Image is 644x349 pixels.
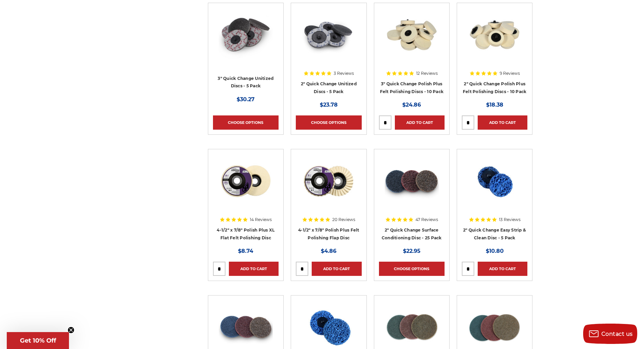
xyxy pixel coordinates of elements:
[379,262,445,276] a: Choose Options
[486,248,504,254] span: $10.80
[68,327,74,333] button: Close teaser
[218,76,273,89] a: 3" Quick Change Unitized Discs - 5 Pack
[416,71,438,75] span: 12 Reviews
[402,102,421,108] span: $24.86
[219,154,273,208] img: 4.5 inch extra thick felt disc
[478,115,527,130] a: Add to Cart
[380,81,444,94] a: 3" Quick Change Polish Plus Felt Polishing Discs - 10 Pack
[20,337,56,344] span: Get 10% Off
[462,154,527,220] a: 2 inch strip and clean blue quick change discs
[237,96,255,103] span: $30.27
[385,8,439,62] img: 3 inch polishing felt roloc discs
[379,8,445,73] a: 3 inch polishing felt roloc discs
[499,218,521,222] span: 13 Reviews
[219,8,273,62] img: 3" Quick Change Unitized Discs - 5 Pack
[302,8,356,62] img: 2" Quick Change Unitized Discs - 5 Pack
[7,332,69,349] div: Get 10% OffClose teaser
[463,81,527,94] a: 2" Quick Change Polish Plus Felt Polishing Discs - 10 Pack
[500,71,520,75] span: 9 Reviews
[583,324,637,344] button: Contact us
[395,115,445,130] a: Add to Cart
[296,154,361,220] a: buffing and polishing felt flap disc
[320,102,338,108] span: $23.78
[415,218,438,222] span: 47 Reviews
[229,262,279,276] a: Add to Cart
[298,227,359,240] a: 4-1/2" x 7/8" Polish Plus Felt Polishing Flap Disc
[382,227,442,240] a: 2" Quick Change Surface Conditioning Disc - 25 Pack
[250,218,272,222] span: 14 Reviews
[217,227,275,240] a: 4-1/2" x 7/8" Polish Plus XL Flat Felt Polishing Disc
[332,218,355,222] span: 20 Reviews
[213,8,279,73] a: 3" Quick Change Unitized Discs - 5 Pack
[213,154,279,220] a: 4.5 inch extra thick felt disc
[321,248,336,254] span: $4.86
[312,262,361,276] a: Add to Cart
[334,71,354,75] span: 3 Reviews
[385,154,439,208] img: Black Hawk Abrasives 2 inch quick change disc for surface preparation on metals
[302,154,356,208] img: buffing and polishing felt flap disc
[478,262,527,276] a: Add to Cart
[463,227,526,240] a: 2" Quick Change Easy Strip & Clean Disc - 5 Pack
[296,115,361,130] a: Choose Options
[379,154,445,220] a: Black Hawk Abrasives 2 inch quick change disc for surface preparation on metals
[468,8,522,62] img: 2" Roloc Polishing Felt Discs
[296,8,361,73] a: 2" Quick Change Unitized Discs - 5 Pack
[486,102,503,108] span: $18.38
[601,331,633,337] span: Contact us
[462,8,527,73] a: 2" Roloc Polishing Felt Discs
[301,81,357,94] a: 2" Quick Change Unitized Discs - 5 Pack
[403,248,421,254] span: $22.95
[467,154,522,208] img: 2 inch strip and clean blue quick change discs
[213,115,279,130] a: Choose Options
[238,248,253,254] span: $8.74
